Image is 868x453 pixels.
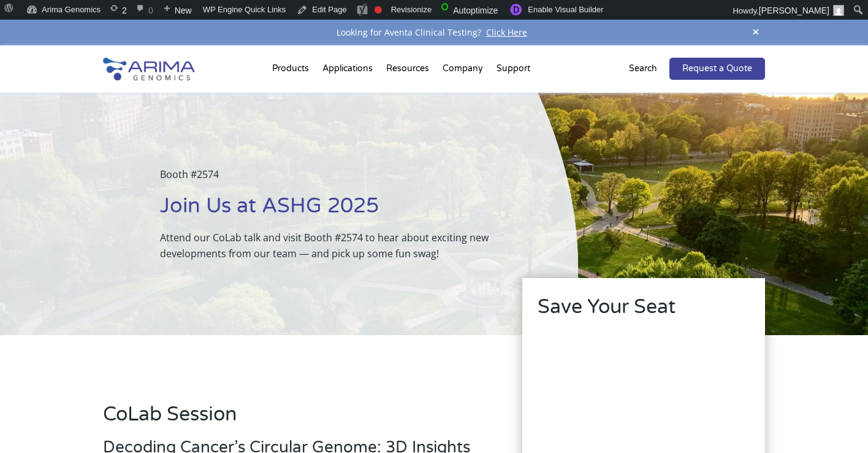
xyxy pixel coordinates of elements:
a: Request a Quote [669,58,765,80]
span: [PERSON_NAME] [759,6,829,15]
img: Arima-Genomics-logo [103,58,195,80]
p: Search [629,61,657,77]
p: Booth #2574 [160,166,517,192]
div: Looking for Aventa Clinical Testing? [103,25,765,41]
h1: Join Us at ASHG 2025 [160,192,517,230]
a: Click Here [481,26,532,38]
h2: Save Your Seat [538,293,750,330]
h2: CoLab Session [103,401,485,438]
div: Focus keyphrase not set [375,6,382,14]
p: Attend our CoLab talk and visit Booth #2574 to hear about exciting new developments from our team... [160,230,517,261]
